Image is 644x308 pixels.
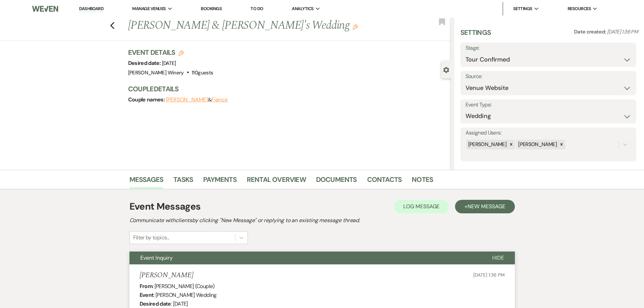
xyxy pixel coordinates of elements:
div: [PERSON_NAME] [466,140,508,149]
div: Filter by topics... [133,234,169,242]
h1: [PERSON_NAME] & [PERSON_NAME]'s Wedding [128,18,384,34]
span: Settings [513,5,532,12]
a: Tasks [173,174,193,189]
span: Hide [492,254,504,261]
a: Bookings [201,6,222,11]
b: From [140,283,152,290]
label: Source: [466,72,631,81]
label: Event Type: [466,100,631,110]
h3: Couple Details [128,84,444,94]
button: Hide [481,252,515,264]
a: Dashboard [79,6,103,12]
span: & [166,96,228,103]
img: Weven Logo [32,2,58,16]
a: Contacts [367,174,402,189]
span: Manage Venues [132,5,166,12]
button: [PERSON_NAME] [166,97,208,102]
span: [DATE] [162,60,176,67]
span: Event Inquiry [140,254,173,261]
button: Close lead details [443,66,449,73]
span: [DATE] 1:36 PM [607,28,638,35]
span: Analytics [292,5,313,12]
a: Messages [129,174,164,189]
h3: Settings [460,28,491,43]
label: Assigned Users: [466,128,631,138]
span: New Message [468,203,505,210]
span: 110 guests [192,69,213,76]
span: [DATE] 1:36 PM [473,272,504,278]
b: Event [140,291,154,299]
button: +New Message [455,200,515,213]
h5: [PERSON_NAME] [140,271,193,280]
span: [PERSON_NAME] Winery [128,69,184,76]
button: Fiance [211,97,228,102]
button: Edit [353,24,358,30]
b: Desired date [140,300,171,307]
span: Log Message [403,203,439,210]
label: Stage: [466,43,631,53]
span: Couple names: [128,96,166,103]
h3: Event Details [128,48,213,57]
a: Rental Overview [247,174,306,189]
button: Event Inquiry [129,252,481,264]
span: Desired date: [128,60,162,67]
button: Log Message [394,200,449,213]
span: Resources [568,5,591,12]
a: To Do [251,6,263,11]
h2: Communicate with clients by clicking "New Message" or replying to an existing message thread. [129,216,515,224]
a: Notes [412,174,433,189]
a: Payments [203,174,237,189]
a: Documents [316,174,357,189]
h1: Event Messages [129,199,201,214]
span: Date created: [574,28,607,35]
div: [PERSON_NAME] [516,140,558,149]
